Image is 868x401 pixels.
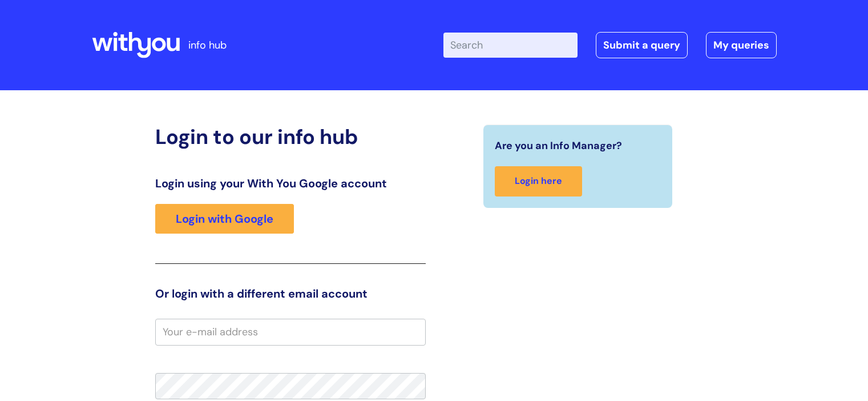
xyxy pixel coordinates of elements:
[155,204,294,234] a: Login with Google
[155,125,426,149] h2: Login to our info hub
[155,287,426,300] h3: Or login with a different email account
[495,137,622,155] span: Are you an Info Manager?
[706,32,777,58] a: My queries
[495,166,582,197] a: Login here
[188,36,227,54] p: info hub
[155,177,426,190] h3: Login using your With You Google account
[443,33,578,58] input: Search
[155,319,426,345] input: Your e-mail address
[596,32,688,58] a: Submit a query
